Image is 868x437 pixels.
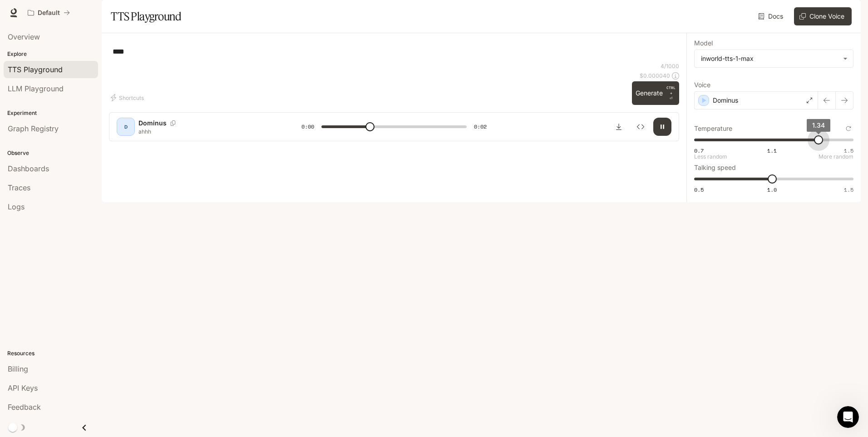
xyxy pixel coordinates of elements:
[694,125,732,132] p: Temperature
[610,118,628,136] button: Download audio
[713,96,738,105] p: Dominus
[666,85,676,96] p: CTRL +
[694,154,727,159] p: Less random
[694,82,710,88] p: Voice
[111,7,181,25] h1: TTS Playground
[694,147,704,154] span: 0.7
[812,121,825,129] span: 1.34
[38,9,60,17] p: Default
[694,40,713,46] p: Model
[694,186,704,194] span: 0.5
[701,54,838,63] div: inworld-tts-1-max
[24,4,74,22] button: All workspaces
[167,120,179,126] button: Copy Voice ID
[631,118,650,136] button: Inspect
[837,406,859,428] iframe: Intercom live chat
[694,164,736,171] p: Talking speed
[695,50,853,67] div: inworld-tts-1-max
[661,62,679,70] p: 4 / 1000
[632,81,679,105] button: GenerateCTRL +⏎
[843,124,853,134] button: Reset to default
[118,119,133,134] div: D
[109,90,148,105] button: Shortcuts
[819,154,853,159] p: More random
[844,186,853,194] span: 1.5
[666,85,676,101] p: ⏎
[138,128,280,135] p: ahhh
[767,147,777,154] span: 1.1
[301,122,314,131] span: 0:00
[640,72,670,79] p: $ 0.000040
[767,186,777,194] span: 1.0
[756,7,787,25] a: Docs
[138,119,167,128] p: Dominus
[794,7,852,25] button: Clone Voice
[844,147,853,154] span: 1.5
[474,122,487,131] span: 0:02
